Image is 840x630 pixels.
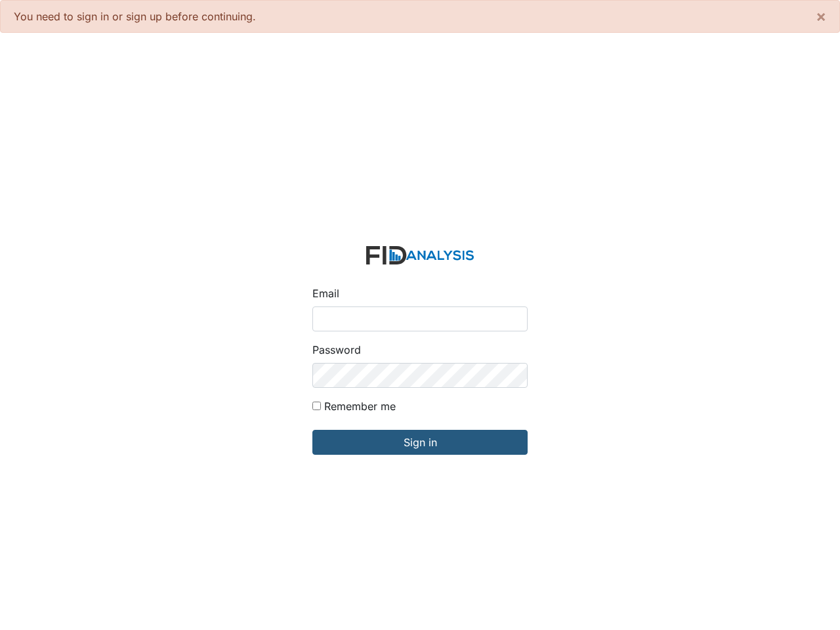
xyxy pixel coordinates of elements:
button: × [803,1,839,32]
label: Password [312,342,361,358]
label: Email [312,285,339,301]
span: × [816,7,826,26]
img: logo-2fc8c6e3336f68795322cb6e9a2b9007179b544421de10c17bdaae8622450297.svg [366,246,474,265]
input: Sign in [312,430,528,455]
label: Remember me [324,398,396,414]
